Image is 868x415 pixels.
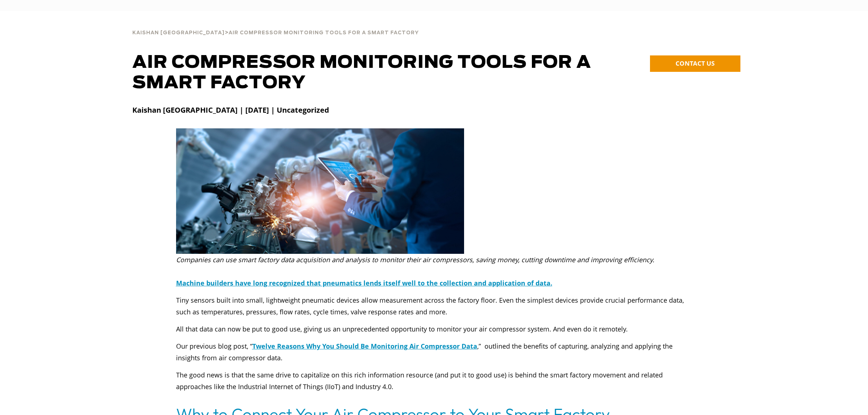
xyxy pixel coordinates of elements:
p: The good news is that the same drive to capitalize on this rich information resource (and put it ... [176,369,692,404]
a: Kaishan [GEOGRAPHIC_DATA] [132,29,225,36]
span: CONTACT US [676,59,715,67]
div: > [132,22,419,39]
a: Air Compressor Monitoring Tools for a Smart Factory [229,29,419,36]
img: Air Compressor Monitoring Tools for a Smart Factory [176,128,464,254]
p: Our previous blog post, “ ,” outlined the benefits of capturing, analyzing and applying the insig... [176,340,692,364]
a: Twelve Reasons Why You Should Be Monitoring Air Compressor Data [252,342,477,350]
a: CONTACT US [650,55,740,72]
h1: Air Compressor Monitoring Tools for a Smart Factory [132,53,614,93]
span: Kaishan [GEOGRAPHIC_DATA] [132,31,225,35]
p: Tiny sensors built into small, lightweight pneumatic devices allow measurement across the factory... [176,294,692,318]
p: All that data can now be put to good use, giving us an unprecedented opportunity to monitor your ... [176,323,692,335]
em: Companies can use smart factory data acquisition and analysis to monitor their air compressors, s... [176,255,654,264]
span: Air Compressor Monitoring Tools for a Smart Factory [229,31,419,35]
a: Machine builders have long recognized that pneumatics lends itself well to the collection and app... [176,279,552,287]
strong: Kaishan [GEOGRAPHIC_DATA] | [DATE] | Uncategorized [132,105,329,115]
u: Machine builders have long recognized that pneumatics lends itself well to the collection and app... [176,279,550,287]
